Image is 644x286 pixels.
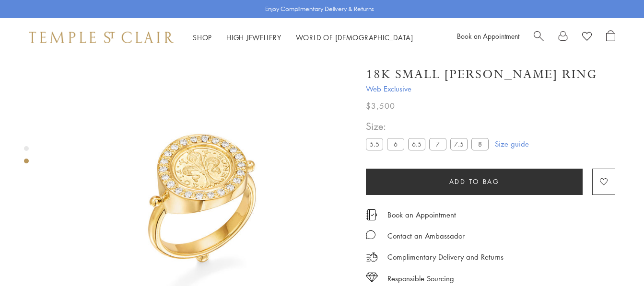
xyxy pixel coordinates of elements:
div: Responsible Sourcing [387,273,454,285]
p: Enjoy Complimentary Delivery & Returns [265,4,374,14]
a: World of [DEMOGRAPHIC_DATA]World of [DEMOGRAPHIC_DATA] [296,33,413,42]
span: Add to bag [449,176,500,187]
img: icon_sourcing.svg [366,273,378,282]
h1: 18K Small [PERSON_NAME] Ring [366,66,597,83]
a: View Wishlist [582,30,592,45]
label: 7.5 [450,138,468,150]
label: 8 [471,138,489,150]
span: Size: [366,118,492,134]
nav: Main navigation [193,32,413,44]
p: Complimentary Delivery and Returns [387,251,503,263]
div: Product gallery navigation [24,144,29,171]
a: Search [534,30,544,45]
img: MessageIcon-01_2.svg [366,230,375,240]
img: icon_appointment.svg [366,209,377,220]
a: Size guide [495,139,529,149]
span: $3,500 [366,100,395,112]
a: ShopShop [193,33,212,42]
img: icon_delivery.svg [366,251,378,263]
button: Add to bag [366,169,583,195]
a: Book an Appointment [457,31,519,41]
a: Open Shopping Bag [606,30,615,45]
label: 6.5 [408,138,425,150]
label: 5.5 [366,138,383,150]
img: Temple St. Clair [29,32,174,43]
label: 6 [387,138,404,150]
label: 7 [429,138,446,150]
a: Book an Appointment [387,209,456,220]
span: Web Exclusive [366,83,615,95]
a: High JewelleryHigh Jewellery [226,33,281,42]
div: Contact an Ambassador [387,230,465,242]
